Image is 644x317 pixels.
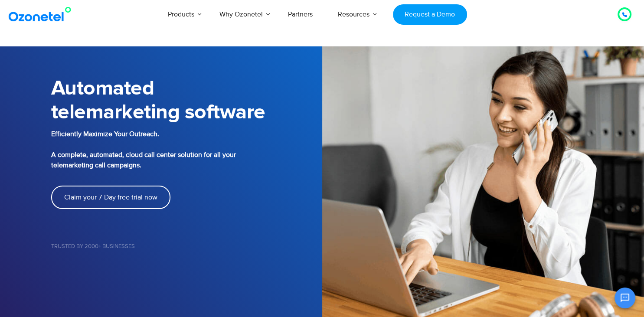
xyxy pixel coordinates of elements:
a: Request a Demo [393,4,467,25]
span: Claim your 7-Day free trial now [64,194,157,201]
h1: Automated telemarketing software [51,77,322,124]
a: Claim your 7-Day free trial now [51,186,170,209]
b: Efficiently Maximize Your Outreach [51,130,236,170]
button: Open chat [615,288,635,308]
